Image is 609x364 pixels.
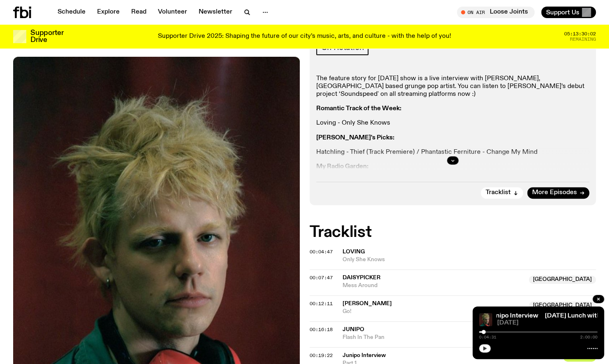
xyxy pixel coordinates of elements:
p: Supporter Drive 2025: Shaping the future of our city’s music, arts, and culture - with the help o... [158,33,451,40]
span: [GEOGRAPHIC_DATA] [529,276,596,284]
button: Tracklist [481,187,523,199]
button: 00:16:18 [310,327,333,332]
span: Mess Around [343,282,524,290]
span: 05:13:30:02 [564,32,596,36]
span: Junipo Interview [343,352,559,359]
strong: [PERSON_NAME]'s Picks: [316,134,394,141]
span: Only She Knows [343,256,596,264]
span: Support Us [546,9,579,16]
span: 2:00:00 [580,335,597,339]
span: [DATE] [497,320,597,326]
button: 00:19:22 [310,353,333,358]
a: [DATE] Lunch with [PERSON_NAME] and [PERSON_NAME] // Junipo Interview [302,313,538,319]
span: More Episodes [532,190,577,196]
p: The feature story for [DATE] show is a live interview with [PERSON_NAME], [GEOGRAPHIC_DATA] based... [316,75,590,99]
span: 00:07:47 [310,274,333,281]
a: Newsletter [194,7,237,18]
span: Go! [343,308,524,315]
a: Read [126,7,151,18]
span: Tracklist [486,190,511,196]
p: Loving - Only She Knows [316,119,590,127]
img: Junipo [479,313,492,326]
span: Loving [343,249,365,255]
strong: Romantic Track of the Week: [316,105,401,112]
button: On AirLoose Joints [457,7,535,18]
button: 00:07:47 [310,276,333,280]
h2: Tracklist [310,225,596,240]
h3: Supporter Drive [30,30,63,44]
button: Support Us [541,7,596,18]
a: Schedule [53,7,90,18]
a: Volunteer [153,7,192,18]
span: Daisypicker [343,275,380,281]
span: Remaining [570,37,596,42]
span: 0:04:31 [479,335,496,339]
span: 00:12:11 [310,300,333,307]
span: 00:16:18 [310,326,333,333]
span: 00:04:47 [310,248,333,255]
a: More Episodes [527,187,589,199]
a: Explore [92,7,125,18]
span: 00:19:22 [310,352,333,359]
span: [PERSON_NAME] [343,301,392,306]
span: [GEOGRAPHIC_DATA] [529,301,596,310]
span: Junipo [343,327,364,332]
button: 00:12:11 [310,301,333,306]
button: 00:04:47 [310,250,333,254]
span: Flash In The Pan [343,334,524,341]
